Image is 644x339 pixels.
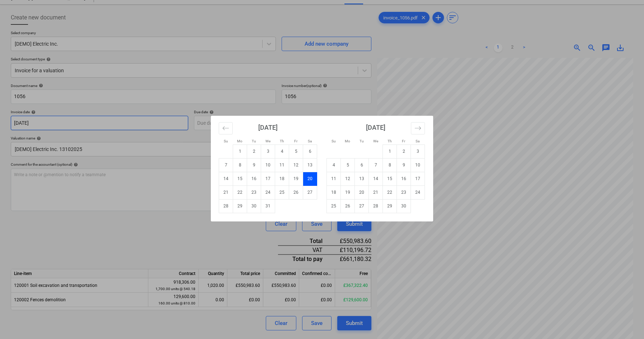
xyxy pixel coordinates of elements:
[397,185,411,199] td: Friday, April 23, 2021
[303,158,317,172] td: Saturday, March 13, 2021
[327,172,341,185] td: Sunday, April 11, 2021
[397,172,411,185] td: Friday, April 16, 2021
[332,139,336,143] small: Su
[258,124,278,131] strong: [DATE]
[237,139,242,143] small: Mo
[247,158,261,172] td: Tuesday, March 9, 2021
[275,172,289,185] td: Thursday, March 18, 2021
[411,185,425,199] td: Saturday, April 24, 2021
[219,122,233,134] button: Move backward to switch to the previous month.
[608,304,644,339] iframe: Chat Widget
[327,158,341,172] td: Sunday, April 4, 2021
[233,185,247,199] td: Monday, March 22, 2021
[303,172,317,185] td: Selected. Saturday, March 20, 2021
[402,139,405,143] small: Fr
[369,172,383,185] td: Wednesday, April 14, 2021
[289,172,303,185] td: Friday, March 19, 2021
[416,139,420,143] small: Sa
[345,139,350,143] small: Mo
[224,139,228,143] small: Su
[397,145,411,158] td: Friday, April 2, 2021
[289,158,303,172] td: Friday, March 12, 2021
[289,145,303,158] td: Friday, March 5, 2021
[341,185,355,199] td: Monday, April 19, 2021
[373,139,378,143] small: We
[383,158,397,172] td: Thursday, April 8, 2021
[383,199,397,213] td: Thursday, April 29, 2021
[327,185,341,199] td: Sunday, April 18, 2021
[280,139,284,143] small: Th
[247,199,261,213] td: Tuesday, March 30, 2021
[355,199,369,213] td: Tuesday, April 27, 2021
[275,185,289,199] td: Thursday, March 25, 2021
[360,139,364,143] small: Tu
[411,122,425,134] button: Move forward to switch to the next month.
[247,172,261,185] td: Tuesday, March 16, 2021
[397,199,411,213] td: Friday, April 30, 2021
[219,185,233,199] td: Sunday, March 21, 2021
[233,199,247,213] td: Monday, March 29, 2021
[397,158,411,172] td: Friday, April 9, 2021
[233,145,247,158] td: Monday, March 1, 2021
[383,172,397,185] td: Thursday, April 15, 2021
[355,185,369,199] td: Tuesday, April 20, 2021
[303,185,317,199] td: Saturday, March 27, 2021
[265,139,270,143] small: We
[219,172,233,185] td: Sunday, March 14, 2021
[383,185,397,199] td: Thursday, April 22, 2021
[327,199,341,213] td: Sunday, April 25, 2021
[341,199,355,213] td: Monday, April 26, 2021
[411,145,425,158] td: Saturday, April 3, 2021
[247,145,261,158] td: Tuesday, March 2, 2021
[369,185,383,199] td: Wednesday, April 21, 2021
[219,199,233,213] td: Sunday, March 28, 2021
[247,185,261,199] td: Tuesday, March 23, 2021
[308,139,312,143] small: Sa
[369,158,383,172] td: Wednesday, April 7, 2021
[261,185,275,199] td: Wednesday, March 24, 2021
[366,124,385,131] strong: [DATE]
[261,199,275,213] td: Wednesday, March 31, 2021
[252,139,256,143] small: Tu
[275,158,289,172] td: Thursday, March 11, 2021
[219,158,233,172] td: Sunday, March 7, 2021
[233,158,247,172] td: Monday, March 8, 2021
[275,145,289,158] td: Thursday, March 4, 2021
[261,158,275,172] td: Wednesday, March 10, 2021
[261,172,275,185] td: Wednesday, March 17, 2021
[341,158,355,172] td: Monday, April 5, 2021
[294,139,297,143] small: Fr
[261,145,275,158] td: Wednesday, March 3, 2021
[233,172,247,185] td: Monday, March 15, 2021
[341,172,355,185] td: Monday, April 12, 2021
[388,139,392,143] small: Th
[383,145,397,158] td: Thursday, April 1, 2021
[211,116,433,221] div: Calendar
[289,185,303,199] td: Friday, March 26, 2021
[411,172,425,185] td: Saturday, April 17, 2021
[369,199,383,213] td: Wednesday, April 28, 2021
[355,158,369,172] td: Tuesday, April 6, 2021
[411,158,425,172] td: Saturday, April 10, 2021
[355,172,369,185] td: Tuesday, April 13, 2021
[303,145,317,158] td: Saturday, March 6, 2021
